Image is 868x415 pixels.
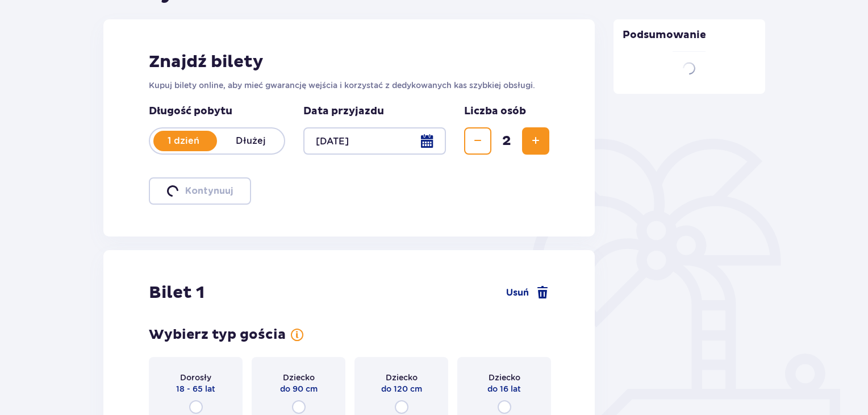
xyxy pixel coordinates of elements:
img: loader [679,58,699,78]
button: loaderKontynuuj [149,177,251,205]
span: Dorosły [180,372,211,383]
button: Zwiększ [522,127,549,155]
span: 18 - 65 lat [176,383,215,395]
p: Kupuj bilety online, aby mieć gwarancję wejścia i korzystać z dedykowanych kas szybkiej obsługi. [149,80,549,91]
p: Długość pobytu [149,105,285,118]
h3: Wybierz typ gościa [149,326,286,343]
h2: Znajdź bilety [149,51,549,73]
p: Podsumowanie [614,28,766,51]
a: Usuń [506,286,549,300]
span: Usuń [506,287,529,299]
p: Liczba osób [464,105,526,118]
span: do 120 cm [381,383,422,395]
p: 1 dzień [150,135,217,147]
p: Data przyjazdu [303,105,384,118]
span: Dziecko [283,372,315,383]
h2: Bilet 1 [149,282,205,304]
img: loader [165,183,181,199]
span: do 16 lat [487,383,521,395]
p: Dłużej [217,135,284,147]
span: 2 [494,132,520,150]
p: Kontynuuj [185,185,233,197]
button: Zmniejsz [464,127,491,155]
span: Dziecko [489,372,520,383]
span: Dziecko [386,372,418,383]
span: do 90 cm [280,383,318,395]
